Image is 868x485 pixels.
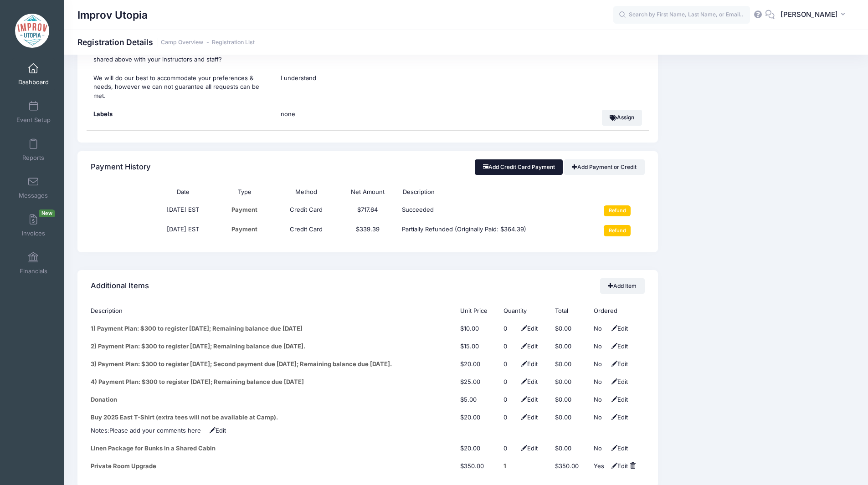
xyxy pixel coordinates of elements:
[550,355,589,373] td: $0.00
[91,320,456,337] td: 1) Payment Plan: $300 to register [DATE]; Remaining balance due [DATE]
[609,325,628,332] span: Edit
[609,462,628,470] span: Edit
[600,278,645,294] a: Add Item
[456,408,499,426] td: $20.00
[152,183,214,201] th: Date
[550,458,589,475] td: $350.00
[91,337,456,355] td: 2) Payment Plan: $300 to register [DATE]; Remaining balance due [DATE].
[16,116,51,124] span: Event Setup
[337,183,398,201] th: Net Amount
[594,413,607,422] div: No
[87,69,274,105] div: We will do our best to accommodate your preferences & needs, however we can not guarantee all req...
[19,192,48,199] span: Messages
[212,39,255,46] a: Registration List
[550,373,589,391] td: $0.00
[594,378,607,387] div: No
[781,10,838,20] span: [PERSON_NAME]
[519,414,538,421] span: Edit
[91,426,644,439] td: Notes:
[609,342,628,350] span: Edit
[91,373,456,391] td: 4) Payment Plan: $300 to register [DATE]; Remaining balance due [DATE]
[550,391,589,408] td: $0.00
[398,183,583,201] th: Description
[456,440,499,458] td: $20.00
[609,360,628,368] span: Edit
[91,302,456,320] th: Description
[214,201,275,221] td: Payment
[456,302,499,320] th: Unit Price
[398,201,583,221] td: Succeeded
[550,302,589,320] th: Total
[503,360,517,369] div: Click Pencil to edit...
[519,342,538,350] span: Edit
[456,458,499,475] td: $
[203,427,226,434] span: Edit
[499,302,550,320] th: Quantity
[503,413,517,422] div: Click Pencil to edit...
[609,378,628,385] span: Edit
[12,58,55,90] a: Dashboard
[91,391,456,408] td: Donation
[87,42,274,69] div: Do you wish us to share your accommodation requests shared above with your instructors and staff?
[519,360,538,368] span: Edit
[20,267,47,275] span: Financials
[337,221,398,241] td: $339.39
[281,110,395,119] span: none
[91,408,456,426] td: Buy 2025 East T-Shirt (extra tees will not be available at Camp).
[398,221,583,241] td: Partially Refunded (Originally Paid: $364.39)
[550,320,589,337] td: $0.00
[91,462,156,470] span: Private Room Upgrade
[604,205,631,216] input: Refund
[594,462,607,471] div: Yes
[503,395,517,404] div: Click Pencil to edit...
[22,154,44,162] span: Reports
[152,201,214,221] td: [DATE] EST
[609,414,628,421] span: Edit
[77,5,148,26] h1: Improv Utopia
[604,225,631,236] input: Refund
[456,320,499,337] td: $10.00
[519,378,538,385] span: Edit
[503,342,517,351] div: Click Pencil to edit...
[214,183,275,201] th: Type
[564,159,645,175] a: Add Payment or Credit
[15,14,49,48] img: Improv Utopia
[609,444,628,452] span: Edit
[550,408,589,426] td: $0.00
[456,355,499,373] td: $20.00
[503,444,517,453] div: Click Pencil to edit...
[503,378,517,387] div: Click Pencil to edit...
[12,247,55,279] a: Financials
[775,5,854,26] button: [PERSON_NAME]
[613,6,750,24] input: Search by First Name, Last Name, or Email...
[464,462,484,470] span: 350.00
[594,324,607,333] div: No
[594,395,607,404] div: No
[281,74,316,82] span: I understand
[91,273,149,299] h4: Additional Items
[12,172,55,204] a: Messages
[275,183,337,201] th: Method
[594,444,607,453] div: No
[519,325,538,332] span: Edit
[337,201,398,221] td: $717.64
[519,444,538,452] span: Edit
[18,78,49,86] span: Dashboard
[275,201,337,221] td: Credit Card
[519,396,538,403] span: Edit
[109,426,201,435] div: Click Pencil to edit...
[456,391,499,408] td: $5.00
[456,373,499,391] td: $25.00
[456,337,499,355] td: $15.00
[503,324,517,333] div: Click Pencil to edit...
[161,39,203,46] a: Camp Overview
[87,105,274,130] div: Labels
[91,154,151,180] h4: Payment History
[275,221,337,241] td: Credit Card
[550,337,589,355] td: $0.00
[503,462,546,471] div: 1
[22,230,45,237] span: Invoices
[550,440,589,458] td: $0.00
[91,355,456,373] td: 3) Payment Plan: $300 to register [DATE]; Second payment due [DATE]; Remaining balance due [DATE].
[12,209,55,241] a: InvoicesNew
